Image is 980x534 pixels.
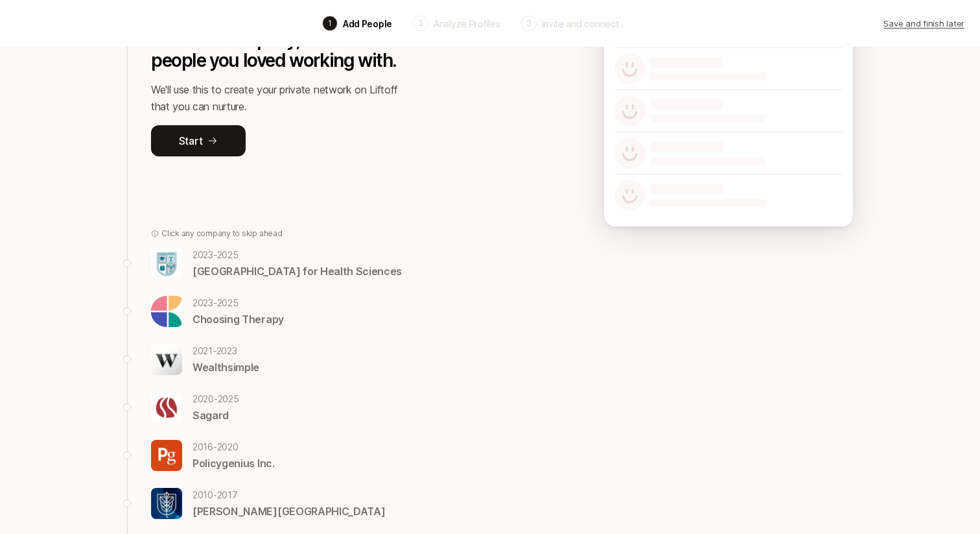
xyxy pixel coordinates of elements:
img: 32414f3b_46bf_4325_bcd8_2176d46bcd40.jpg [151,248,182,279]
p: For each company, tell us the people you loved working with. [151,29,400,71]
img: default-avatar.svg [614,180,646,211]
p: Sagard [192,407,239,424]
img: default-avatar.svg [614,138,646,169]
p: Click any company to skip ahead [161,228,283,239]
img: 6aacc1b1_b667_430a_a6d9_bbbd6c017646.jpg [151,296,182,327]
img: 1ce1c54b_5f51_409d_b1fe_2b09bf05dd6a.jpg [151,488,182,519]
p: 2023 - 2025 [192,295,284,311]
p: [GEOGRAPHIC_DATA] for Health Sciences [192,263,402,280]
p: Choosing Therapy [192,311,284,328]
p: 2016 - 2020 [192,439,275,455]
p: Policygenius Inc. [192,455,275,472]
img: 8f834184_8b6b_4db4_948a_d62eeee2820e.jpg [151,440,182,471]
p: Add People [343,17,392,30]
p: We'll use this to create your private network on Liftoff that you can nurture. [151,81,400,115]
img: default-avatar.svg [614,53,646,84]
p: Wealthsimple [192,359,259,376]
img: 8681bb99_5676_4004_91cf_8601730ce902.jpg [151,392,182,423]
p: 3 [526,18,531,29]
p: 1 [328,18,332,29]
p: 2021 - 2023 [192,343,259,359]
p: 2020 - 2025 [192,391,239,407]
p: Analyze Profiles [434,17,500,30]
p: 2 [419,18,423,29]
p: 2010 - 2017 [192,487,385,503]
button: Start [151,125,246,156]
img: 25637334_e399_429f_baaa_04c07a44e200.jpg [151,344,182,375]
p: 2023 - 2025 [192,247,402,263]
p: Start [179,132,202,149]
img: default-avatar.svg [614,95,646,127]
p: Save and finish later [883,17,964,30]
p: Invite and connect [542,17,619,30]
p: [PERSON_NAME][GEOGRAPHIC_DATA] [192,503,385,520]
